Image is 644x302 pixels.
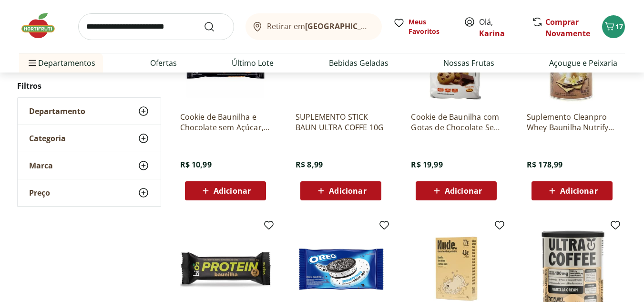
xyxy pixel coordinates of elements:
button: Menu [27,52,38,74]
a: Último Lote [232,57,274,69]
b: [GEOGRAPHIC_DATA]/[GEOGRAPHIC_DATA] [305,21,466,31]
span: Departamentos [27,52,95,74]
input: search [78,13,234,40]
button: Marca [18,152,161,179]
button: Departamento [18,98,161,125]
button: Adicionar [532,181,613,200]
a: Cookie de Baunilha com Gotas de Chocolate Sem Glúten Natural Life 180g [411,112,501,133]
a: Ofertas [150,57,177,69]
span: R$ 10,99 [180,159,212,170]
button: Submit Search [204,21,226,32]
button: Preço [18,179,161,206]
button: Adicionar [416,181,497,200]
h2: Filtros [17,76,161,95]
span: Departamento [29,106,85,116]
button: Categoria [18,125,161,152]
img: Hortifruti [19,11,67,40]
a: Cookie de Baunilha e Chocolate sem Açúcar, Glúten e Lactose Belive 67g [180,112,271,133]
span: Adicionar [329,187,366,195]
span: Adicionar [445,187,482,195]
span: 17 [615,22,623,31]
span: Marca [29,161,53,170]
a: Karina [479,28,505,39]
span: Preço [29,188,50,198]
span: Meus Favoritos [409,17,452,36]
span: Adicionar [560,187,597,195]
button: Adicionar [185,181,266,200]
span: Retirar em [267,22,372,31]
span: Categoria [29,134,66,143]
span: R$ 178,99 [527,159,562,170]
button: Carrinho [602,15,625,38]
a: Bebidas Geladas [329,57,388,69]
a: Nossas Frutas [443,57,494,69]
a: Comprar Novamente [545,17,590,39]
span: Adicionar [214,187,251,195]
span: R$ 19,99 [411,159,442,170]
span: Olá, [479,16,521,39]
a: Açougue e Peixaria [549,57,617,69]
a: SUPLEMENTO STICK BAUN ULTRA COFFE 10G [296,112,386,133]
a: Meus Favoritos [393,17,452,36]
button: Adicionar [300,181,381,200]
span: R$ 8,99 [296,159,323,170]
button: Retirar em[GEOGRAPHIC_DATA]/[GEOGRAPHIC_DATA] [245,13,382,40]
a: Suplemento Cleanpro Whey Baunilha Nutrify 450g [527,112,617,133]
